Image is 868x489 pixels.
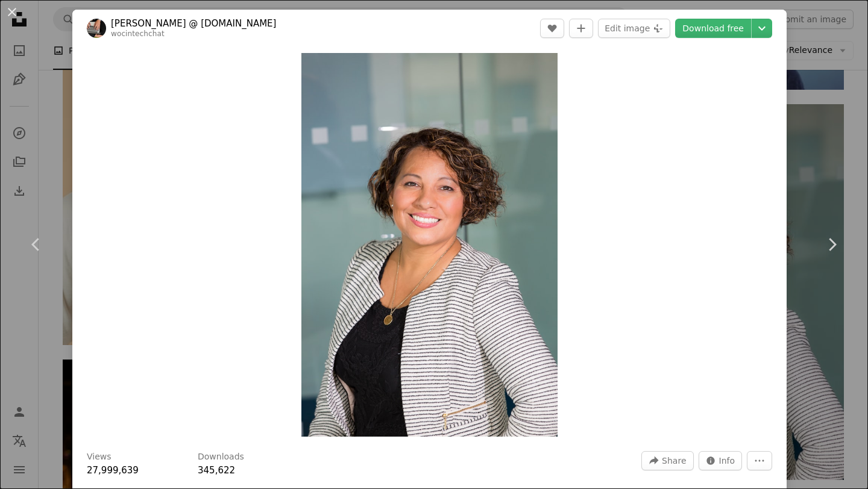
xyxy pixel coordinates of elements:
[641,451,693,470] button: Share this image
[87,451,112,463] h3: Views
[699,451,743,470] button: Stats about this image
[198,451,244,463] h3: Downloads
[540,19,564,38] button: Like
[662,452,686,470] span: Share
[598,19,670,38] button: Edit image
[87,19,106,38] img: Go to Christina @ wocintechchat.com's profile
[111,30,165,38] a: wocintechchat
[752,19,772,38] button: Choose download size
[301,53,558,437] button: Zoom in on this image
[87,465,139,476] span: 27,999,639
[796,187,868,302] a: Next
[301,53,558,437] img: woman on focus photography
[675,19,751,38] a: Download free
[111,17,276,30] a: [PERSON_NAME] @ [DOMAIN_NAME]
[719,452,735,470] span: Info
[198,465,235,476] span: 345,622
[569,19,593,38] button: Add to Collection
[747,451,772,470] button: More Actions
